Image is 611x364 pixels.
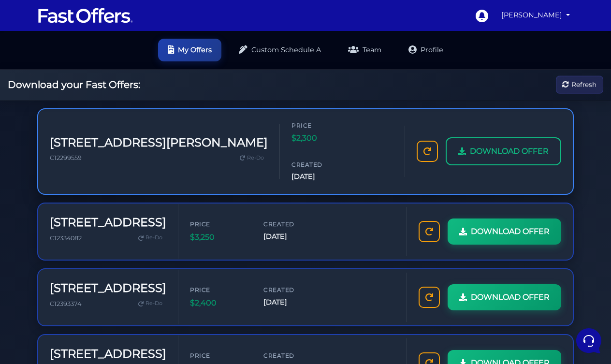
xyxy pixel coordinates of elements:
[399,39,453,61] a: Profile
[15,54,78,62] span: Your Conversations
[263,219,321,229] span: Created
[50,216,166,230] h3: [STREET_ADDRESS]
[158,39,221,61] a: My Offers
[145,233,162,242] span: Re-Do
[15,71,35,90] img: dark
[556,76,603,94] button: Refresh
[154,70,178,78] p: 2mo ago
[50,300,81,307] span: C12393374
[190,219,248,229] span: Price
[41,81,148,91] p: You can remove the recommendation guide from the PDF offer by editing the PDF after you've genera...
[471,225,550,238] span: DOWNLOAD OFFER
[574,326,603,355] iframe: Customerly Messenger Launcher
[236,152,268,164] a: Re-Do
[126,275,186,297] button: Help
[50,136,268,150] h3: [STREET_ADDRESS][PERSON_NAME]
[446,137,561,165] a: DOWNLOAD OFFER
[12,66,182,95] a: AuraYou can remove the recommendation guide from the PDF offer by editing the PDF after you've ge...
[41,70,148,79] span: Aura
[448,218,561,245] a: DOWNLOAD OFFER
[8,79,140,90] h2: Download your Fast Offers:
[8,8,162,39] h2: Hello [PERSON_NAME] 👋
[471,291,550,304] span: DOWNLOAD OFFER
[156,54,178,62] a: See all
[190,231,248,244] span: $3,250
[247,154,264,162] span: Re-Do
[263,297,321,308] span: [DATE]
[338,39,391,61] a: Team
[50,281,166,295] h3: [STREET_ADDRESS]
[15,137,66,145] span: Find an Answer
[263,231,321,242] span: [DATE]
[448,284,561,310] a: DOWNLOAD OFFER
[134,232,166,244] a: Re-Do
[29,289,45,297] p: Home
[50,234,82,242] span: C12334082
[291,171,349,182] span: [DATE]
[150,289,162,297] p: Help
[190,351,248,360] span: Price
[70,104,135,112] span: Start a Conversation
[8,275,67,297] button: Home
[291,121,349,130] span: Price
[22,158,158,168] input: Search for an Article...
[15,99,178,118] button: Start a Conversation
[263,285,321,294] span: Created
[120,137,178,145] a: Open Help Center
[67,275,127,297] button: Messages
[190,285,248,294] span: Price
[291,160,349,169] span: Created
[291,132,349,145] span: $2,300
[571,79,596,90] span: Refresh
[229,39,331,61] a: Custom Schedule A
[50,154,82,161] span: C12299559
[470,145,549,158] span: DOWNLOAD OFFER
[50,347,166,361] h3: [STREET_ADDRESS]
[134,297,166,310] a: Re-Do
[497,6,574,25] a: [PERSON_NAME]
[83,289,111,297] p: Messages
[145,299,162,308] span: Re-Do
[190,297,248,309] span: $2,400
[263,351,321,360] span: Created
